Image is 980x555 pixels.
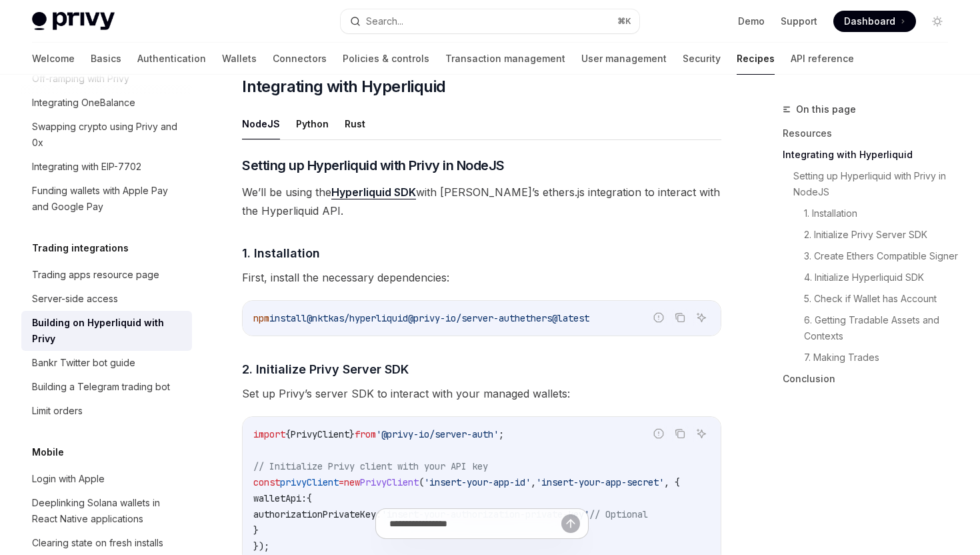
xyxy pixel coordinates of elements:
a: Limit orders [21,399,192,423]
span: Setting up Hyperliquid with Privy in NodeJS [242,156,505,175]
span: Dashboard [844,15,895,28]
span: { [307,492,312,504]
span: 'insert-your-app-id' [424,476,531,488]
div: Integrating with EIP-7702 [32,159,141,175]
div: Swapping crypto using Privy and 0x [32,119,184,151]
span: from [355,428,376,440]
button: Report incorrect code [650,425,667,442]
span: Integrating with Hyperliquid [242,76,445,97]
span: privyClient [280,476,339,488]
span: First, install the necessary dependencies: [242,268,721,287]
span: walletApi: [253,492,307,504]
a: Building a Telegram trading bot [21,375,192,399]
a: Clearing state on fresh installs [21,531,192,555]
div: Limit orders [32,403,83,419]
a: Dashboard [833,11,916,32]
button: NodeJS [242,108,280,139]
a: Server-side access [21,287,192,311]
a: Trading apps resource page [21,263,192,287]
button: Rust [345,108,365,139]
a: 2. Initialize Privy Server SDK [804,224,959,245]
div: Login with Apple [32,471,105,487]
a: API reference [791,43,854,75]
div: Server-side access [32,291,118,307]
div: Building on Hyperliquid with Privy [32,315,184,347]
a: Connectors [273,43,327,75]
span: ethers@latest [520,312,589,324]
span: install [269,312,307,324]
span: PrivyClient [360,476,419,488]
a: Wallets [222,43,257,75]
a: Conclusion [783,368,959,390]
div: Deeplinking Solana wallets in React Native applications [32,495,184,527]
a: 4. Initialize Hyperliquid SDK [804,267,959,288]
div: Building a Telegram trading bot [32,379,170,395]
a: Security [683,43,721,75]
a: Authentication [137,43,206,75]
a: Funding wallets with Apple Pay and Google Pay [21,179,192,219]
span: } [349,428,355,440]
span: We’ll be using the with [PERSON_NAME]’s ethers.js integration to interact with the Hyperliquid API. [242,183,721,220]
h5: Mobile [32,444,64,460]
div: Clearing state on fresh installs [32,535,163,551]
span: 2. Initialize Privy Server SDK [242,360,409,378]
button: Toggle dark mode [927,11,948,32]
a: Support [781,15,817,28]
a: Swapping crypto using Privy and 0x [21,115,192,155]
a: Integrating with Hyperliquid [783,144,959,165]
span: // Initialize Privy client with your API key [253,460,488,472]
span: npm [253,312,269,324]
button: Send message [561,514,580,533]
a: Setting up Hyperliquid with Privy in NodeJS [793,165,959,203]
a: Hyperliquid SDK [331,185,416,199]
img: light logo [32,12,115,31]
button: Python [296,108,329,139]
a: Integrating with EIP-7702 [21,155,192,179]
a: 6. Getting Tradable Assets and Contexts [804,310,959,347]
span: { [285,428,291,440]
span: , { [664,476,680,488]
a: Integrating OneBalance [21,91,192,115]
div: Bankr Twitter bot guide [32,355,135,371]
button: Copy the contents from the code block [671,425,689,442]
span: new [344,476,360,488]
div: Funding wallets with Apple Pay and Google Pay [32,183,184,215]
span: ⌘ K [617,16,631,27]
div: Trading apps resource page [32,267,159,283]
button: Ask AI [693,309,710,326]
span: = [339,476,344,488]
a: Transaction management [445,43,565,75]
span: @nktkas/hyperliquid [307,312,408,324]
span: @privy-io/server-auth [408,312,520,324]
a: Login with Apple [21,467,192,491]
button: Search...⌘K [341,9,639,33]
a: 5. Check if Wallet has Account [804,288,959,310]
a: Recipes [737,43,775,75]
span: 1. Installation [242,244,320,262]
h5: Trading integrations [32,240,129,256]
a: Resources [783,123,959,144]
a: Deeplinking Solana wallets in React Native applications [21,491,192,531]
span: Set up Privy’s server SDK to interact with your managed wallets: [242,384,721,403]
a: User management [581,43,667,75]
span: const [253,476,280,488]
span: PrivyClient [291,428,349,440]
button: Report incorrect code [650,309,667,326]
a: Building on Hyperliquid with Privy [21,311,192,351]
span: import [253,428,285,440]
a: 3. Create Ethers Compatible Signer [804,245,959,267]
span: , [531,476,536,488]
div: Search... [366,13,403,29]
a: Policies & controls [343,43,429,75]
a: Welcome [32,43,75,75]
a: 7. Making Trades [804,347,959,368]
span: 'insert-your-app-secret' [536,476,664,488]
span: '@privy-io/server-auth' [376,428,499,440]
div: Integrating OneBalance [32,95,135,111]
button: Copy the contents from the code block [671,309,689,326]
span: ; [499,428,504,440]
a: Bankr Twitter bot guide [21,351,192,375]
a: 1. Installation [804,203,959,224]
a: Basics [91,43,121,75]
span: ( [419,476,424,488]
